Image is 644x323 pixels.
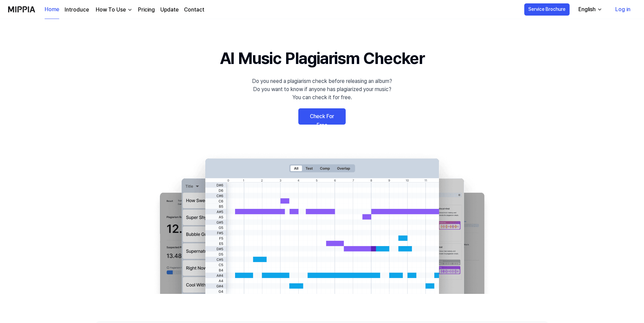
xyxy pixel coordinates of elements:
img: down [127,7,133,13]
button: English [573,3,606,16]
img: main Image [146,152,498,294]
div: Do you need a plagiarism check before releasing an album? Do you want to know if anyone has plagi... [252,77,392,102]
div: English [577,5,597,14]
button: How To Use [94,6,133,14]
a: Introduce [65,6,89,14]
div: How To Use [94,6,127,14]
a: Contact [184,6,204,14]
a: Check For Free [298,108,346,125]
h1: AI Music Plagiarism Checker [220,46,424,70]
button: Service Brochure [524,3,570,16]
a: Home [45,0,59,19]
a: Pricing [138,6,155,14]
a: Update [160,6,179,14]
